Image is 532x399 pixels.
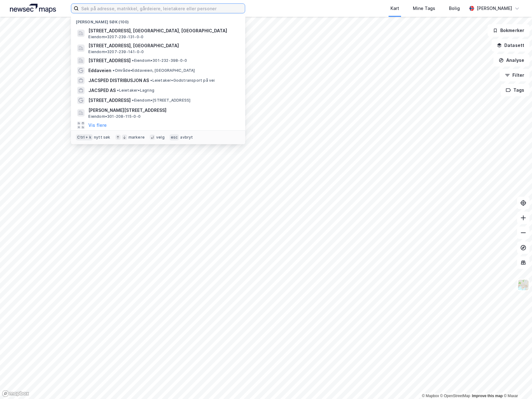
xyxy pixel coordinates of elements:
button: Filter [500,69,530,81]
span: Eiendom • 3207-239-141-0-0 [88,49,144,54]
span: Eiendom • 301-208-115-0-0 [88,114,141,119]
a: Mapbox homepage [2,390,29,397]
span: [STREET_ADDRESS], [GEOGRAPHIC_DATA] [88,42,238,49]
div: nytt søk [94,135,110,140]
div: velg [156,135,165,140]
button: Datasett [492,39,530,52]
div: Kart [390,5,399,12]
img: Z [517,279,529,291]
a: Improve this map [472,394,503,398]
span: Leietaker • Lagring [117,88,154,93]
span: • [113,68,114,73]
a: OpenStreetMap [440,394,470,398]
span: [STREET_ADDRESS] [88,97,131,104]
img: logo.a4113a55bc3d86da70a041830d287a7e.svg [10,4,56,13]
div: Bolig [449,5,460,12]
span: • [132,98,134,103]
span: • [150,78,152,83]
span: Eiendom • 3207-239-131-0-0 [88,34,143,39]
span: JACSPED DISTRIBUSJON AS [88,77,149,84]
span: Eddaveien [88,67,111,74]
span: [PERSON_NAME][STREET_ADDRESS] [88,107,238,114]
div: Ctrl + k [76,134,93,140]
span: [STREET_ADDRESS], [GEOGRAPHIC_DATA], [GEOGRAPHIC_DATA] [88,27,238,34]
div: [PERSON_NAME] søk (100) [71,15,245,26]
button: Bokmerker [488,24,530,37]
input: Søk på adresse, matrikkel, gårdeiere, leietakere eller personer [79,4,245,13]
span: • [132,58,134,63]
div: esc [170,134,179,140]
a: Mapbox [422,394,439,398]
div: avbryt [180,135,193,140]
div: [PERSON_NAME] [477,5,512,12]
span: Leietaker • Godstransport på vei [150,78,215,83]
button: Tags [501,84,530,96]
div: Kontrollprogram for chat [501,369,532,399]
button: Analyse [493,54,530,66]
span: [STREET_ADDRESS] [88,57,131,64]
iframe: Chat Widget [501,369,532,399]
span: Område • Eddaveien, [GEOGRAPHIC_DATA] [113,68,195,73]
span: JACSPED AS [88,87,116,94]
button: Vis flere [88,122,107,129]
div: Mine Tags [413,5,435,12]
span: • [117,88,119,93]
div: markere [128,135,145,140]
span: Eiendom • 301-232-398-0-0 [132,58,187,63]
span: Eiendom • [STREET_ADDRESS] [132,98,190,103]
